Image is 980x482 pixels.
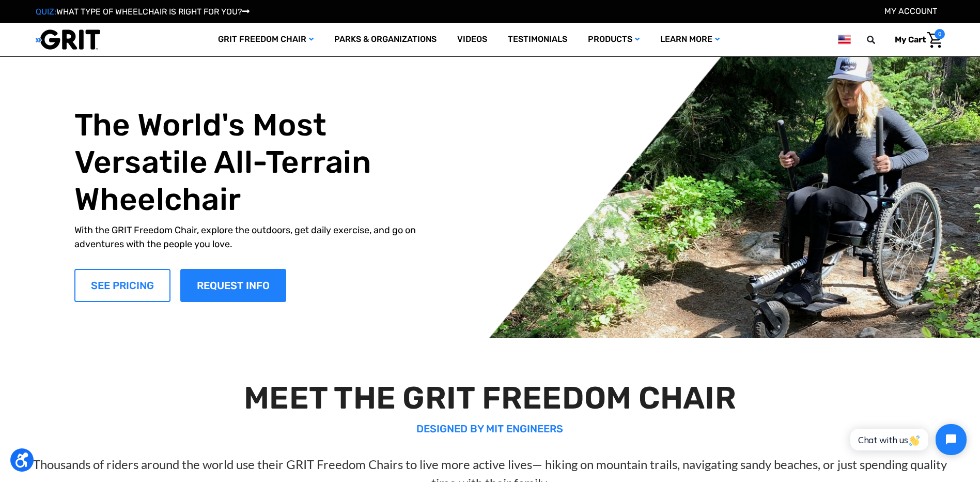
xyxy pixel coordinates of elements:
input: Search [872,29,887,51]
a: Parks & Organizations [324,23,447,56]
a: Shop Now [74,269,170,302]
span: QUIZ: [36,7,56,17]
span: Phone Number [173,42,229,52]
p: DESIGNED BY MIT ENGINEERS [24,421,955,436]
a: QUIZ:WHAT TYPE OF WHEELCHAIR IS RIGHT FOR YOU? [36,7,250,17]
a: Learn More [650,23,730,56]
img: us.png [838,33,850,46]
a: Slide number 1, Request Information [180,269,286,302]
iframe: Tidio Chat [839,415,975,464]
img: GRIT All-Terrain Wheelchair and Mobility Equipment [36,29,100,50]
a: Videos [447,23,497,56]
a: Products [578,23,650,56]
a: Cart with 0 items [887,29,945,51]
p: With the GRIT Freedom Chair, explore the outdoors, get daily exercise, and go on adventures with ... [74,223,439,251]
h1: The World's Most Versatile All-Terrain Wheelchair [74,107,439,218]
a: Testimonials [497,23,578,56]
img: Cart [927,32,942,48]
h2: MEET THE GRIT FREEDOM CHAIR [24,380,955,417]
a: Account [884,6,937,16]
span: 0 [935,29,945,39]
a: GRIT Freedom Chair [208,23,324,56]
span: My Cart [895,35,926,44]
